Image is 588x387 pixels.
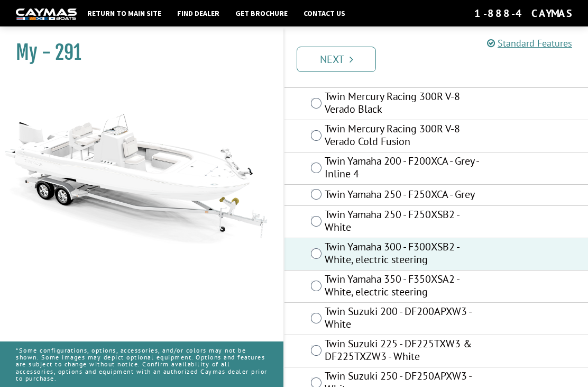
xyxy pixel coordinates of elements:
[172,6,225,20] a: Find Dealer
[325,273,481,301] label: Twin Yamaha 350 - F350XSA2 - White, electric steering
[325,337,481,365] label: Twin Suzuki 225 - DF225TXW3 & DF225TXZW3 - White
[325,155,481,183] label: Twin Yamaha 200 - F200XCA - Grey - Inline 4
[325,90,481,118] label: Twin Mercury Racing 300R V-8 Verado Black
[230,6,293,20] a: Get Brochure
[298,6,351,20] a: Contact Us
[297,47,376,72] a: Next
[487,37,572,49] a: Standard Features
[325,122,481,150] label: Twin Mercury Racing 300R V-8 Verado Cold Fusion
[82,6,167,20] a: Return to main site
[325,208,481,236] label: Twin Yamaha 250 - F250XSB2 - White
[16,341,268,387] p: *Some configurations, options, accessories, and/or colors may not be shown. Some images may depic...
[474,6,572,20] div: 1-888-4CAYMAS
[16,41,257,65] h1: My - 291
[325,240,481,268] label: Twin Yamaha 300 - F300XSB2 - White, electric steering
[294,45,588,72] ul: Pagination
[325,188,481,203] label: Twin Yamaha 250 - F250XCA - Grey
[325,305,481,333] label: Twin Suzuki 200 - DF200APXW3 - White
[16,8,77,20] img: white-logo-c9c8dbefe5ff5ceceb0f0178aa75bf4bb51f6bca0971e226c86eb53dfe498488.png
